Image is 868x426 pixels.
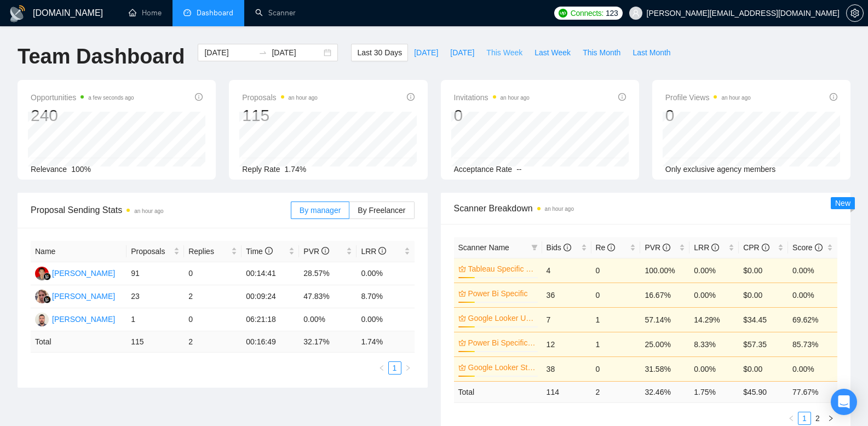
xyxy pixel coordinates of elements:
span: Dashboard [197,8,233,18]
a: Tableau Specific US [468,263,536,275]
span: dashboard [183,9,191,16]
span: Scanner Breakdown [454,202,838,215]
td: Total [454,381,542,402]
div: [PERSON_NAME] [52,313,115,325]
li: 1 [388,361,401,375]
span: left [378,365,385,371]
span: crown [458,290,466,297]
td: $0.00 [739,283,788,307]
td: 0.00% [357,308,414,331]
td: 91 [127,262,184,285]
img: gigradar-bm.png [43,296,51,303]
span: info-circle [830,93,837,101]
span: Last Month [633,47,670,59]
span: Last Week [534,47,571,59]
td: 115 [127,331,184,353]
span: info-circle [663,244,670,251]
span: Acceptance Rate [454,165,513,174]
td: 4 [542,258,591,283]
span: Replies [188,245,229,257]
a: 2 [812,412,824,424]
time: a few seconds ago [88,95,134,101]
div: [PERSON_NAME] [52,267,115,279]
span: 100% [71,165,91,174]
span: 1.74% [285,165,307,174]
span: Profile Views [665,91,751,104]
span: info-circle [378,247,386,255]
td: 06:21:18 [242,308,299,331]
button: left [375,361,388,375]
a: homeHome [129,8,162,18]
div: [PERSON_NAME] [52,290,115,302]
td: 1.75 % [689,381,739,402]
button: [DATE] [444,44,480,61]
td: 2 [184,331,242,353]
a: 1 [389,362,401,374]
span: Only exclusive agency members [665,165,776,174]
span: right [827,415,834,422]
td: 32.46 % [640,381,689,402]
td: 0.00% [788,258,837,283]
td: 0.00% [357,262,414,285]
span: By manager [300,206,341,215]
td: 85.73% [788,332,837,356]
span: -- [516,165,521,174]
td: 16.67% [640,283,689,307]
td: 1 [127,308,184,331]
span: info-circle [407,93,415,101]
span: crown [458,364,466,371]
button: Last Week [528,44,577,61]
span: Connects: [571,7,603,19]
span: Proposals [242,91,318,104]
time: an hour ago [721,95,750,101]
td: 32.17 % [299,331,357,353]
img: RS [35,267,49,280]
td: 2 [184,285,242,308]
td: 28.57% [299,262,357,285]
a: NE[PERSON_NAME] [35,314,115,323]
li: Previous Page [785,412,798,425]
span: 123 [606,7,618,19]
span: LRR [361,247,386,256]
td: 0.00% [788,283,837,307]
td: 69.62% [788,307,837,332]
td: 0 [184,262,242,285]
span: This Week [486,47,522,59]
td: $ 45.90 [739,381,788,402]
td: 23 [127,285,184,308]
td: 0.00% [689,258,739,283]
span: By Freelancer [358,206,405,215]
span: filter [531,244,538,251]
span: CPR [743,243,769,252]
a: Power Bi Specific [468,287,536,300]
button: right [824,412,837,425]
span: filter [529,239,540,256]
td: 25.00% [640,332,689,356]
time: an hour ago [545,206,574,212]
td: 7 [542,307,591,332]
span: info-circle [195,93,203,101]
li: 1 [798,412,811,425]
td: 2 [591,381,641,402]
td: 12 [542,332,591,356]
span: crown [458,265,466,273]
span: Opportunities [31,91,134,104]
img: upwork-logo.png [559,9,567,18]
a: KG[PERSON_NAME] [35,291,115,300]
th: Proposals [127,241,184,262]
span: Proposal Sending Stats [31,203,291,217]
td: Total [31,331,127,353]
span: user [632,9,640,17]
span: Reply Rate [242,165,280,174]
button: left [785,412,798,425]
td: 0 [184,308,242,331]
span: Relevance [31,165,67,174]
td: 1.74 % [357,331,414,353]
span: Time [246,247,272,256]
td: 0.00% [689,283,739,307]
a: 1 [798,412,810,424]
td: 14.29% [689,307,739,332]
img: gigradar-bm.png [43,273,51,280]
li: 2 [811,412,824,425]
div: 115 [242,105,318,126]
